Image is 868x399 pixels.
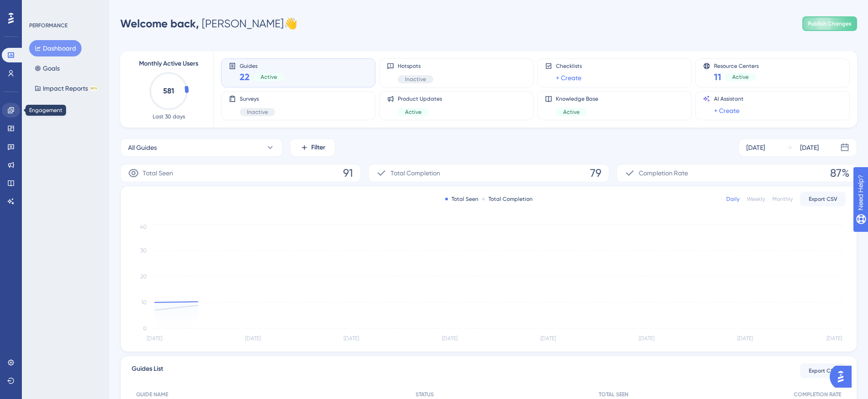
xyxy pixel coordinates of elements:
tspan: 30 [140,247,147,254]
tspan: [DATE] [827,335,842,342]
span: Active [732,73,749,81]
tspan: [DATE] [540,335,556,342]
span: Inactive [247,108,268,116]
button: Filter [290,138,335,157]
button: Export CSV [800,192,846,206]
tspan: [DATE] [442,335,457,342]
div: Weekly [747,195,765,203]
span: 87% [830,166,849,180]
span: Active [405,108,421,116]
tspan: [DATE] [344,335,359,342]
button: All Guides [120,138,282,157]
div: Total Seen [445,195,478,203]
span: Guides [240,62,284,69]
span: Active [261,73,277,81]
span: Monthly Active Users [139,58,198,69]
div: Daily [726,195,740,203]
span: STATUS [416,391,434,398]
span: Resource Centers [714,62,759,69]
span: Inactive [405,76,426,83]
span: Checklists [556,62,582,70]
span: Welcome back, [120,17,199,30]
button: Export CSV [800,363,846,378]
span: 11 [714,71,721,83]
span: All Guides [128,142,157,153]
div: [DATE] [746,142,765,153]
span: AI Assistant [714,95,744,102]
span: 91 [343,166,353,180]
span: COMPLETION RATE [794,391,841,398]
tspan: 40 [140,224,147,230]
text: 581 [163,87,174,95]
span: Filter [311,142,325,153]
iframe: UserGuiding AI Assistant Launcher [830,363,857,390]
span: Export CSV [809,195,837,203]
button: Goals [29,60,65,77]
span: TOTAL SEEN [599,391,628,398]
tspan: 20 [140,273,147,280]
span: Publish Changes [808,20,852,27]
div: PERFORMANCE [29,22,67,29]
span: Last 30 days [153,113,185,120]
div: [PERSON_NAME] 👋 [120,16,298,31]
span: Guides List [132,363,163,378]
span: GUIDE NAME [136,391,168,398]
div: [DATE] [800,142,819,153]
span: Surveys [240,95,275,102]
span: Active [563,108,580,116]
a: + Create [556,72,581,83]
span: Total Seen [143,168,173,179]
tspan: 10 [141,299,147,306]
tspan: 0 [143,325,147,332]
span: Export CSV [809,367,837,374]
div: BETA [90,86,98,91]
span: 79 [590,166,601,180]
span: Knowledge Base [556,95,598,102]
span: Total Completion [390,168,440,179]
span: Completion Rate [639,168,688,179]
button: Dashboard [29,40,82,56]
tspan: [DATE] [147,335,162,342]
span: 22 [240,71,250,83]
button: Publish Changes [802,16,857,31]
span: Product Updates [398,95,442,102]
tspan: [DATE] [737,335,753,342]
span: Need Help? [21,2,57,13]
a: + Create [714,105,740,116]
div: Monthly [772,195,793,203]
div: Total Completion [482,195,533,203]
tspan: [DATE] [639,335,654,342]
span: Hotspots [398,62,433,70]
tspan: [DATE] [245,335,261,342]
button: Impact ReportsBETA [29,80,103,97]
